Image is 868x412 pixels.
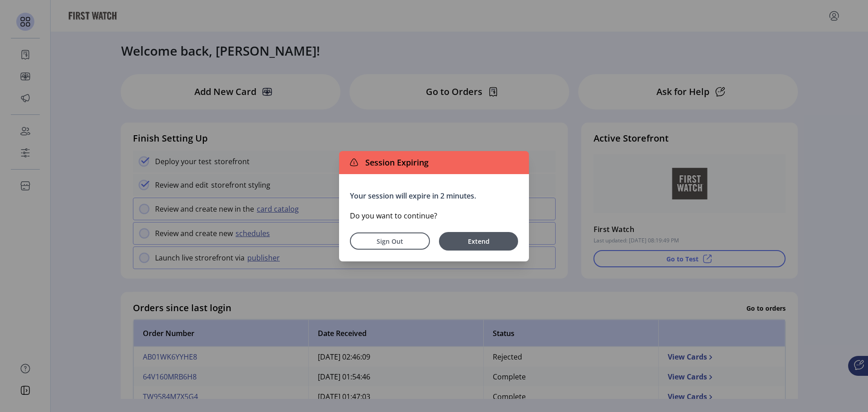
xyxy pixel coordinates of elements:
span: Sign Out [362,237,418,246]
span: Session Expiring [362,156,429,169]
p: Your session will expire in 2 minutes. [350,190,518,201]
button: Sign Out [350,232,430,250]
p: Do you want to continue? [350,210,518,221]
span: Extend [443,237,514,246]
button: Extend [439,232,518,251]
